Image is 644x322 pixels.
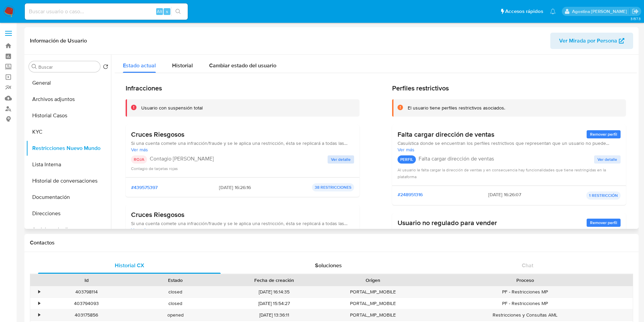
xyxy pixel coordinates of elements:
button: Volver al orden por defecto [103,64,108,71]
div: Origen [333,277,413,284]
div: 403175856 [42,309,131,321]
input: Buscar [38,64,97,70]
div: closed [131,286,220,298]
div: PF - Restricciones MP [418,286,633,298]
div: Fecha de creación [225,277,324,284]
h1: Información de Usuario [30,37,87,44]
button: Documentación [26,189,111,205]
button: General [26,75,111,91]
div: PORTAL_MP_MOBILE [329,309,418,321]
span: s [166,8,168,15]
div: Restricciones y Consultas AML [418,309,633,321]
div: Id [47,277,126,284]
div: • [38,289,40,295]
div: • [38,312,40,318]
button: Anticipos de dinero [26,222,111,238]
p: agostina.faruolo@mercadolibre.com [572,8,629,15]
div: • [38,300,40,307]
span: Alt [157,8,162,15]
button: Ver Mirada por Persona [550,33,633,49]
button: Historial de conversaciones [26,173,111,189]
span: Chat [522,261,533,269]
div: 403794093 [42,298,131,309]
div: closed [131,298,220,309]
button: Buscar [32,64,37,69]
div: [DATE] 13:36:11 [220,309,329,321]
span: Ver Mirada por Persona [559,33,617,49]
div: Estado [136,277,215,284]
a: Notificaciones [550,9,556,14]
input: Buscar usuario o caso... [25,7,188,16]
button: KYC [26,124,111,140]
div: PF - Restricciones MP [418,298,633,309]
button: Restricciones Nuevo Mundo [26,140,111,156]
button: Historial Casos [26,107,111,124]
div: Proceso [422,277,628,284]
div: PORTAL_MP_MOBILE [329,286,418,298]
span: Accesos rápidos [505,8,543,15]
a: Salir [632,8,639,15]
div: PORTAL_MP_MOBILE [329,298,418,309]
button: Archivos adjuntos [26,91,111,107]
span: Soluciones [315,261,342,269]
button: Lista Interna [26,156,111,173]
button: Direcciones [26,205,111,222]
div: opened [131,309,220,321]
div: [DATE] 15:54:27 [220,298,329,309]
h1: Contactos [30,239,633,246]
div: [DATE] 16:14:35 [220,286,329,298]
div: 403798114 [42,286,131,298]
button: search-icon [171,7,185,16]
span: Historial CX [115,261,144,269]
